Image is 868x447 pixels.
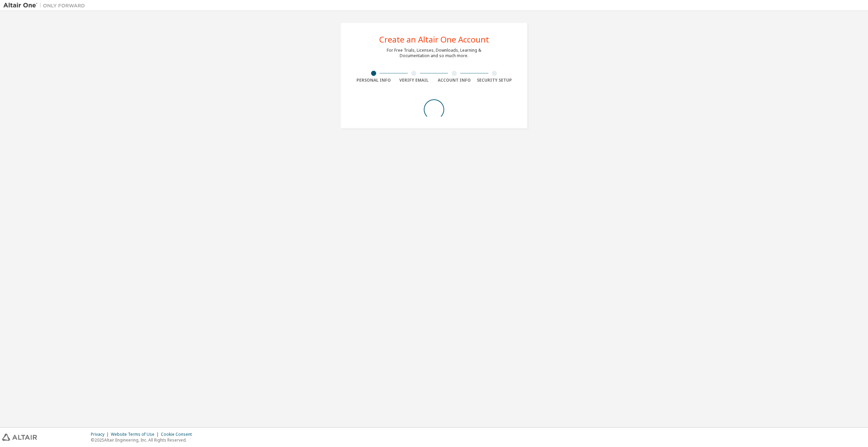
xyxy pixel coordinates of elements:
[474,78,515,83] div: Security Setup
[2,434,37,441] img: altair_logo.svg
[111,432,161,437] div: Website Terms of Use
[379,35,489,44] div: Create an Altair One Account
[3,2,88,9] img: Altair One
[353,78,394,83] div: Personal Info
[91,437,196,443] p: © 2025 Altair Engineering, Inc. All Rights Reserved.
[161,432,196,437] div: Cookie Consent
[394,78,434,83] div: Verify Email
[91,432,111,437] div: Privacy
[434,78,474,83] div: Account Info
[387,48,481,59] div: For Free Trials, Licenses, Downloads, Learning & Documentation and so much more.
